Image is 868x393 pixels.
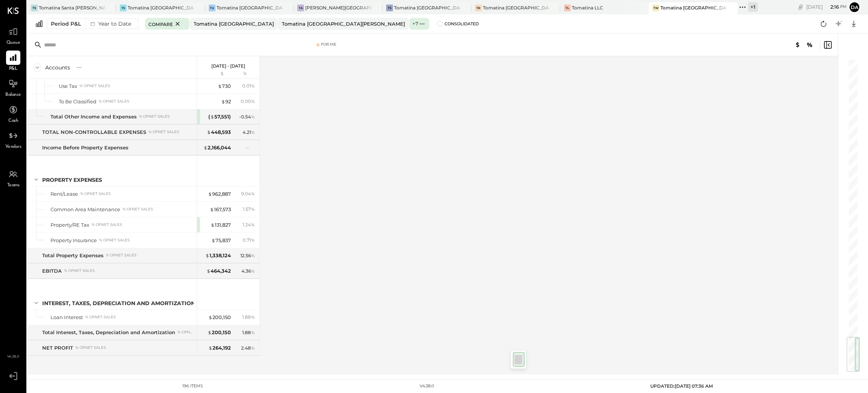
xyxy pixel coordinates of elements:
span: % [251,129,255,135]
div: % of NET SALES [79,83,110,89]
div: -- [245,144,255,151]
div: 0.71 [243,237,255,244]
div: TR [475,5,482,11]
div: % [233,71,257,77]
span: $ [205,252,209,258]
div: TS [31,5,38,11]
button: Tomatina [GEOGRAPHIC_DATA] [190,18,278,30]
a: P&L [0,51,26,72]
span: Queue [6,40,20,46]
span: % [251,98,255,104]
span: $ [221,98,225,104]
div: % of NET SALES [177,330,194,335]
div: [PERSON_NAME][GEOGRAPHIC_DATA] [305,5,371,11]
div: Period P&L [51,20,81,28]
div: % of NET SALES [92,222,122,227]
div: TU [209,5,215,11]
div: TOTAL NON-CONTROLLABLE EXPENSES [42,129,146,136]
div: Property/RE Tax [50,221,89,229]
span: Cash [8,118,18,124]
div: Tomatina [GEOGRAPHIC_DATA] [483,5,549,11]
div: % of NET SALES [99,238,130,243]
button: Tomatina [GEOGRAPHIC_DATA][PERSON_NAME] [278,18,409,30]
span: % [251,252,255,258]
span: $ [203,144,208,150]
div: - 0.54 [239,114,255,120]
div: % of NET SALES [99,99,129,104]
div: 730 [218,83,231,90]
span: $ [207,129,211,135]
div: 200,150 [208,329,231,336]
span: $ [206,268,211,274]
span: $ [208,345,212,351]
div: 92 [221,98,231,105]
div: Tomatina Santa [PERSON_NAME] [39,5,105,11]
span: % [251,329,255,335]
div: Tomatina [GEOGRAPHIC_DATA] [660,5,726,11]
span: Consolidated [445,21,479,26]
span: % [251,237,255,243]
span: $ [211,237,215,243]
div: copy link [797,3,804,11]
div: To Be Classified [59,98,96,105]
div: + 1 [748,2,758,12]
div: Property Insurance [50,237,97,244]
a: Queue [0,25,26,46]
div: 962,887 [208,190,231,198]
span: % [251,114,255,120]
div: 1.24 [243,221,255,228]
div: ( 57,551 ) [208,113,231,120]
span: P&L [9,66,18,72]
span: $ [208,329,212,335]
div: 167,573 [210,206,231,213]
div: TS [120,5,127,11]
div: 0.01 [242,83,255,89]
div: Tomatina [GEOGRAPHIC_DATA] [128,5,194,11]
span: $ [210,206,214,212]
div: 0.00 [241,98,255,105]
div: % of NET SALES [148,129,179,135]
a: Balance [0,77,26,98]
div: 12.56 [240,252,255,259]
div: 131,827 [211,221,231,229]
div: 1.88 [242,314,255,321]
div: For Me [321,42,336,47]
span: % [251,190,255,196]
div: 1.57 [243,206,255,213]
button: Compare [145,18,189,30]
div: 9.04 [241,190,255,197]
span: % [251,206,255,212]
div: Tomatina [GEOGRAPHIC_DATA][PERSON_NAME] [394,5,460,11]
label: + 7 [413,20,418,27]
div: 196 items [182,383,203,389]
div: 448,593 [207,129,231,136]
span: % [251,314,255,320]
div: 4.21 [243,129,255,136]
span: UPDATED: [DATE] 07:36 AM [650,383,713,389]
div: % of NET SALES [139,114,170,119]
div: $ [201,71,231,77]
div: Tomatina [GEOGRAPHIC_DATA] [217,5,283,11]
span: $ [211,222,215,228]
div: Total Other Income and Expenses [50,113,137,120]
span: $ [218,83,222,89]
div: % of NET SALES [80,191,111,196]
div: Tomatina LLC [572,5,603,11]
div: TW [653,5,659,11]
div: v 4.38.0 [420,383,434,389]
span: % [251,221,255,227]
div: TS [386,5,393,11]
span: Vendors [5,144,21,150]
span: Teams [7,182,20,189]
div: TA [297,5,304,11]
div: Accounts [45,64,70,71]
a: Cash [0,103,26,124]
span: Balance [5,92,21,98]
span: $ [208,191,212,197]
div: Year to Date [86,19,134,29]
div: % of NET SALES [75,345,106,350]
button: Da [848,1,860,13]
div: % of NET SALES [85,315,116,320]
div: Loan Interest [50,314,83,321]
div: Use Tax [59,83,77,90]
